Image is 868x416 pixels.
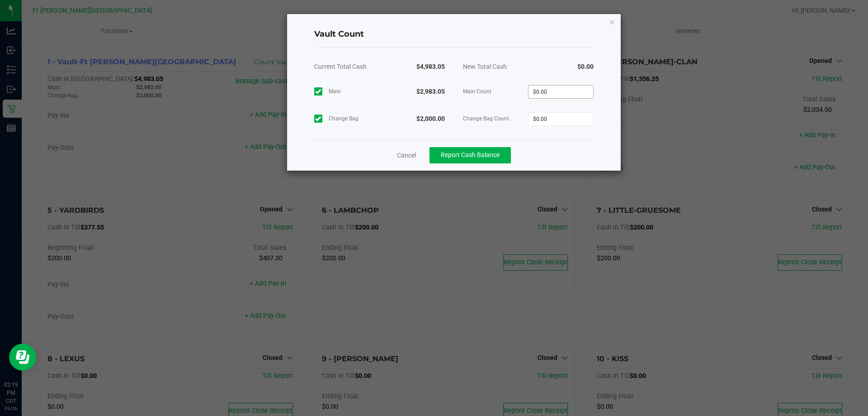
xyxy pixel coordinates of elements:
span: Main [329,87,341,96]
span: Report Cash Balance [441,151,500,158]
strong: $2,983.05 [416,88,445,95]
span: Change Bag Count [463,114,528,123]
form-toggle: Include in count [314,87,326,96]
strong: $4,983.05 [416,63,445,70]
strong: $2,000.00 [416,115,445,122]
span: Main Count [463,87,528,96]
strong: $0.00 [577,63,594,70]
h4: Vault Count [314,29,594,40]
iframe: Resource center [9,344,36,371]
span: New Total Cash [463,63,507,70]
a: Cancel [397,151,416,160]
form-toggle: Include in count [314,115,326,123]
span: Change Bag [329,114,359,123]
span: Current Total Cash [314,63,367,70]
button: Report Cash Balance [429,147,511,163]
